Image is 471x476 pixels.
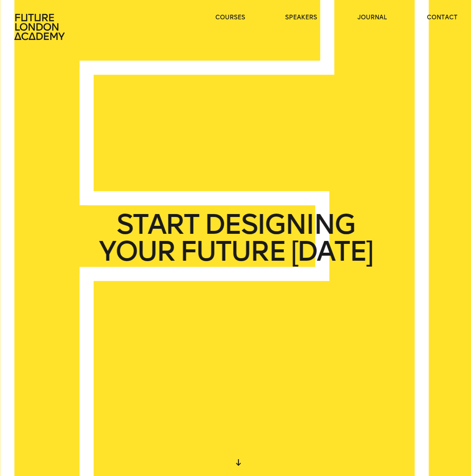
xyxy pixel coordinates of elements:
span: [DATE] [291,238,372,265]
span: DESIGNING [204,211,355,238]
span: YOUR [99,238,175,265]
a: journal [357,13,387,22]
a: speakers [285,13,317,22]
a: contact [427,13,458,22]
a: courses [215,13,245,22]
span: START [116,211,199,238]
span: FUTURE [180,238,285,265]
